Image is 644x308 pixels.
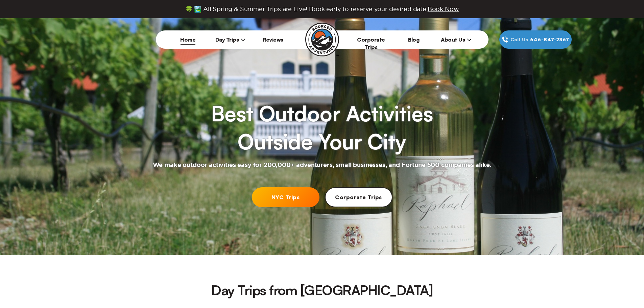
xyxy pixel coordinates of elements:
[153,161,492,169] h2: We make outdoor activities easy for 200,000+ adventurers, small businesses, and Fortune 500 compa...
[357,36,385,50] a: Corporate Trips
[185,5,459,13] span: 🍀 🏞️ All Spring & Summer Trips are Live! Book early to reserve your desired date.
[263,36,283,43] a: Reviews
[211,99,433,156] h1: Best Outdoor Activities Outside Your City
[428,6,459,12] span: Book Now
[180,36,195,43] a: Home
[215,36,246,43] span: Day Trips
[441,36,472,43] span: About Us
[325,187,392,207] a: Corporate Trips
[508,36,530,43] span: Call Us
[305,23,339,56] img: Sourced Adventures company logo
[408,36,419,43] a: Blog
[530,36,569,43] span: 646‍-847‍-2367
[252,187,319,207] a: NYC Trips
[499,30,572,49] a: Call Us646‍-847‍-2367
